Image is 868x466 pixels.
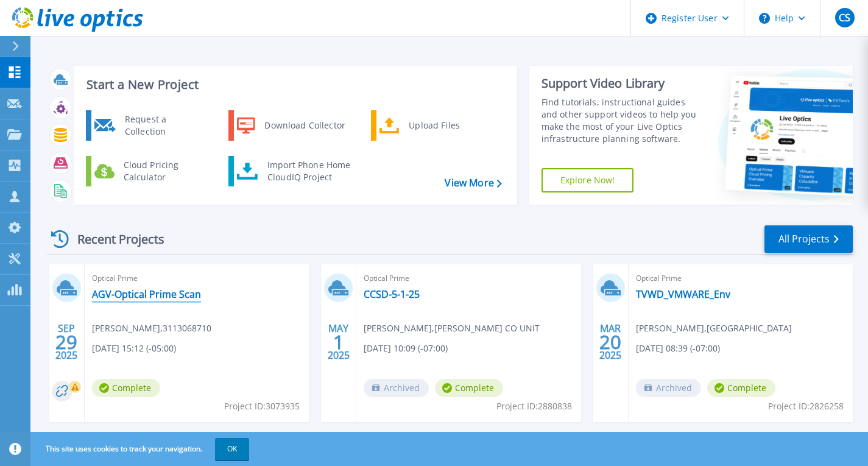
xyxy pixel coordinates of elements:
[333,337,344,347] span: 1
[435,379,503,397] span: Complete
[599,320,622,364] div: MAR 2025
[764,225,853,253] a: All Projects
[92,272,302,285] span: Optical Prime
[215,438,249,460] button: OK
[839,13,850,23] span: CS
[55,337,77,347] span: 29
[86,78,501,91] h3: Start a New Project
[86,110,211,141] a: Request a Collection
[636,322,792,335] span: [PERSON_NAME] , [GEOGRAPHIC_DATA]
[542,76,703,91] div: Support Video Library
[92,322,211,335] span: [PERSON_NAME] , 3113068710
[371,110,496,141] a: Upload Files
[496,400,572,413] span: Project ID: 2880838
[92,288,201,300] a: AGV-Optical Prime Scan
[542,168,634,192] a: Explore Now!
[542,96,703,145] div: Find tutorials, instructional guides and other support videos to help you make the most of your L...
[364,288,420,300] a: CCSD-5-1-25
[445,177,501,189] a: View More
[636,272,845,285] span: Optical Prime
[224,400,300,413] span: Project ID: 3073935
[258,113,350,138] div: Download Collector
[599,337,621,347] span: 20
[55,320,78,364] div: SEP 2025
[86,156,211,186] a: Cloud Pricing Calculator
[636,379,701,397] span: Archived
[364,272,573,285] span: Optical Prime
[228,110,353,141] a: Download Collector
[118,159,208,183] div: Cloud Pricing Calculator
[34,438,249,460] span: This site uses cookies to track your navigation.
[364,379,429,397] span: Archived
[768,400,844,413] span: Project ID: 2826258
[92,342,176,355] span: [DATE] 15:12 (-05:00)
[47,224,181,254] div: Recent Projects
[636,342,720,355] span: [DATE] 08:39 (-07:00)
[364,342,448,355] span: [DATE] 10:09 (-07:00)
[636,288,730,300] a: TVWD_VMWARE_Env
[364,322,540,335] span: [PERSON_NAME] , [PERSON_NAME] CO UNIT
[707,379,775,397] span: Complete
[327,320,350,364] div: MAY 2025
[261,159,356,183] div: Import Phone Home CloudIQ Project
[119,113,208,138] div: Request a Collection
[92,379,160,397] span: Complete
[403,113,493,138] div: Upload Files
